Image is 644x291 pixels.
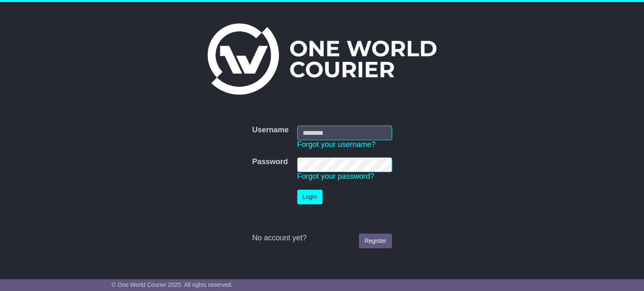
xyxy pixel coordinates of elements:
[359,234,392,248] a: Register
[252,126,288,135] label: Username
[297,190,322,204] button: Login
[297,172,374,180] a: Forgot your password?
[208,23,436,95] img: One World
[297,140,376,149] a: Forgot your username?
[112,281,233,288] span: © One World Courier 2025. All rights reserved.
[252,234,392,243] div: No account yet?
[252,157,288,167] label: Password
